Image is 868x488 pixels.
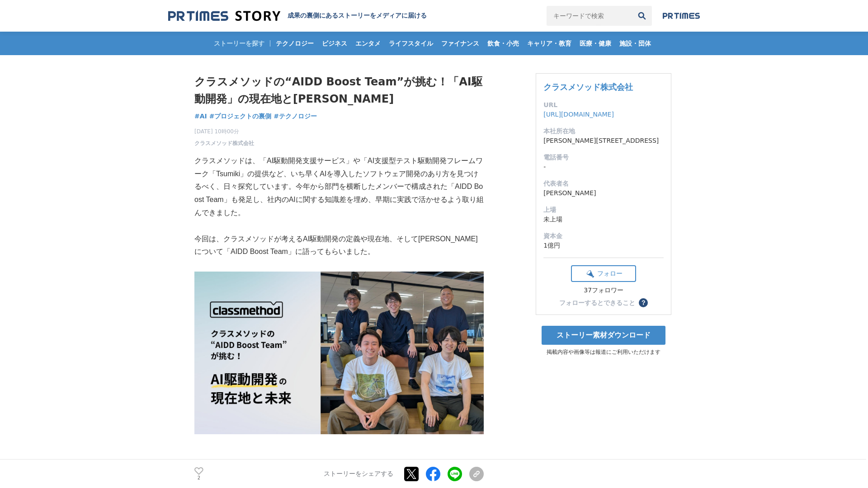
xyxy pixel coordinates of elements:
[209,112,272,120] span: #プロジェクトの裏側
[543,100,664,110] dt: URL
[194,233,484,259] p: 今回は、クラスメソッドが考えるAI駆動開発の定義や現在地、そして[PERSON_NAME]について「AIDD Boost Team」に語ってもらいました。
[272,39,317,47] span: テクノロジー
[543,241,664,250] dd: 1億円
[542,326,665,345] a: ストーリー素材ダウンロード
[571,286,636,295] div: 37フォロワー
[543,205,664,215] dt: 上場
[438,32,483,55] a: ファイナンス
[194,127,254,136] span: [DATE] 10時00分
[385,39,437,47] span: ライフスタイル
[543,215,664,224] dd: 未上場
[194,272,484,434] img: thumbnail_3b629b00-9dfc-11f0-9ee8-4f16c80bb7f8.png
[272,32,317,55] a: テクノロジー
[663,12,700,19] img: prtimes
[194,139,254,147] a: クラスメソッド株式会社
[543,127,664,136] dt: 本社所在地
[559,300,635,306] div: フォローするとできること
[616,39,655,47] span: 施設・団体
[274,112,317,121] a: #テクノロジー
[571,265,636,282] button: フォロー
[324,470,393,478] p: ストーリーをシェアする
[543,153,664,162] dt: 電話番号
[543,188,664,198] dd: [PERSON_NAME]
[543,111,614,118] a: [URL][DOMAIN_NAME]
[543,179,664,188] dt: 代表者名
[632,6,652,26] button: 検索
[194,112,207,120] span: #AI
[640,300,646,306] span: ？
[168,10,280,22] img: 成果の裏側にあるストーリーをメディアに届ける
[543,162,664,172] dd: -
[536,348,671,356] p: 掲載内容や画像等は報道にご利用いただけます
[547,6,632,26] input: キーワードで検索
[194,155,484,220] p: クラスメソッドは、「AI駆動開発支援サービス」や「AI支援型テスト駆動開発フレームワーク「Tsumiki」の提供など、いち早くAIを導入したソフトウェア開発のあり方を見つけるべく、日々探究してい...
[438,39,483,47] span: ファイナンス
[524,32,575,55] a: キャリア・教育
[576,32,615,55] a: 医療・健康
[543,231,664,241] dt: 資本金
[484,39,523,47] span: 飲食・小売
[318,32,351,55] a: ビジネス
[168,10,427,22] a: 成果の裏側にあるストーリーをメディアに届ける 成果の裏側にあるストーリーをメディアに届ける
[576,39,615,47] span: 医療・健康
[352,32,384,55] a: エンタメ
[209,112,272,121] a: #プロジェクトの裏側
[194,73,484,108] h1: クラスメソッドの“AIDD Boost Team”が挑む！「AI駆動開発」の現在地と[PERSON_NAME]
[639,298,648,307] button: ？
[543,136,664,145] dd: [PERSON_NAME][STREET_ADDRESS]
[288,12,427,20] h2: 成果の裏側にあるストーリーをメディアに届ける
[194,476,203,480] p: 2
[385,32,437,55] a: ライフスタイル
[318,39,351,47] span: ビジネス
[274,112,317,120] span: #テクノロジー
[543,82,633,92] a: クラスメソッド株式会社
[524,39,575,47] span: キャリア・教育
[352,39,384,47] span: エンタメ
[616,32,655,55] a: 施設・団体
[194,112,207,121] a: #AI
[484,32,523,55] a: 飲食・小売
